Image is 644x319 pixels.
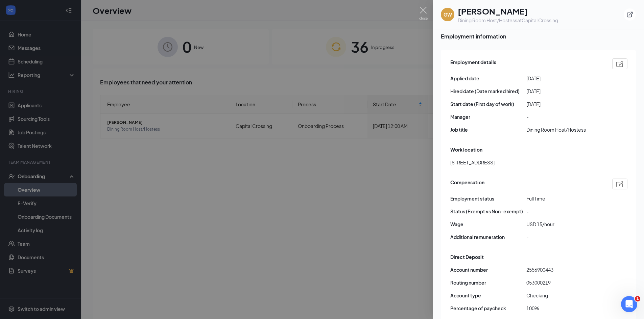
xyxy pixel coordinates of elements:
[450,304,526,312] span: Percentage of paycheck
[450,159,495,166] span: [STREET_ADDRESS]
[450,279,526,286] span: Routing number
[626,11,633,18] svg: ExternalLink
[450,179,484,189] span: Compensation
[526,113,602,121] span: -
[441,32,636,41] span: Employment information
[526,220,602,228] span: USD 15/hour
[635,296,640,301] span: 1
[450,75,526,82] span: Applied date
[450,292,526,299] span: Account type
[444,11,452,18] div: GW
[450,253,484,261] span: Direct Deposit
[526,304,602,312] span: 100%
[450,220,526,228] span: Wage
[450,266,526,273] span: Account number
[526,75,602,82] span: [DATE]
[450,146,482,153] span: Work location
[458,17,558,24] div: Dining Room Host/Hostess at Capital Crossing
[458,5,558,17] h1: [PERSON_NAME]
[450,113,526,121] span: Manager
[450,208,526,215] span: Status (Exempt vs Non-exempt)
[450,100,526,108] span: Start date (First day of work)
[450,126,526,133] span: Job title
[450,87,526,95] span: Hired date (Date marked hired)
[526,126,602,133] span: Dining Room Host/Hostess
[526,87,602,95] span: [DATE]
[526,208,602,215] span: -
[526,100,602,108] span: [DATE]
[450,58,496,69] span: Employment details
[526,233,602,241] span: -
[450,233,526,241] span: Additional remuneration
[526,195,602,202] span: Full Time
[624,8,636,21] button: ExternalLink
[526,292,602,299] span: Checking
[450,195,526,202] span: Employment status
[621,296,637,312] iframe: Intercom live chat
[526,279,602,286] span: 053000219
[526,266,602,273] span: 2556900443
